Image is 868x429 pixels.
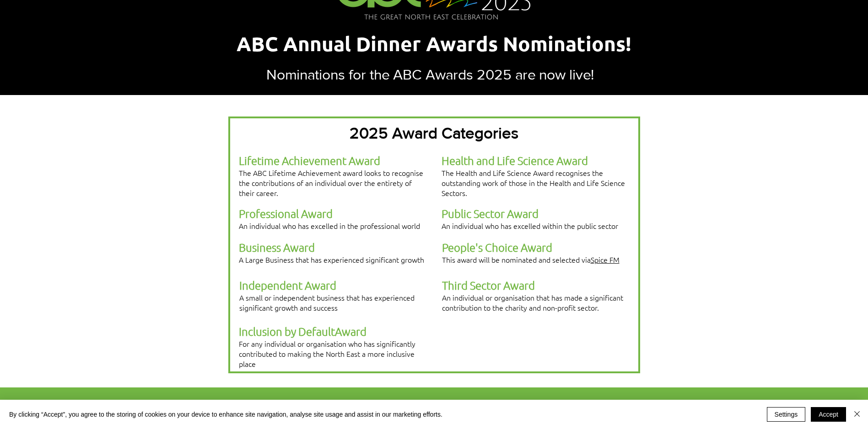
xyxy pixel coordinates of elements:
[239,292,415,312] span: A small or independent business that has experienced significant growth and success
[239,240,315,254] span: Business Award
[239,154,380,167] span: Lifetime Achievement Award
[442,292,623,312] span: An individual or organisation that has made a significant contribution to the charity and non-pro...
[442,240,552,254] span: People's Choice Award
[266,66,594,82] span: Nominations for the ABC Awards 2025 are now live!
[767,407,806,422] button: Settings
[811,407,846,422] button: Accept
[239,168,423,198] span: The ABC Lifetime Achievement award looks to recognise the contributions of an individual over the...
[442,221,618,231] span: An individual who has excelled within the public sector
[239,254,424,265] span: A Large Business that has experienced significant growth
[852,407,863,422] button: Close
[331,397,464,411] span: Not sure who to Nominate?
[335,324,367,338] span: Award
[852,408,863,419] img: Close
[237,31,631,56] span: ABC Annual Dinner Awards Nominations!
[239,207,333,220] span: Professional Award
[9,410,442,418] span: By clicking “Accept”, you agree to the storing of cookies on your device to enhance site navigati...
[306,324,335,338] span: efault
[239,221,420,231] span: An individual who has excelled in the professional world
[442,254,620,265] span: This award will be nominated and selected via
[239,339,415,369] span: For any individual or organisation who has significantly contributed to making the North East a m...
[239,324,306,338] span: Inclusion by D
[442,278,535,292] span: Third Sector Award
[591,254,620,265] a: Spice FM
[442,154,588,167] span: Health and Life Science Award
[442,168,625,198] span: The Health and Life Science Award recognises the outstanding work of those in the Health and Life...
[350,124,518,142] span: 2025 Award Categories
[239,278,336,292] span: Independent Award
[442,207,539,220] span: Public Sector Award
